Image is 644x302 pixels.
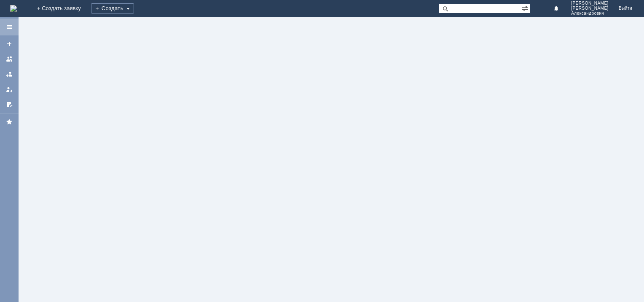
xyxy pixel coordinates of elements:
span: [PERSON_NAME] [571,6,609,11]
a: Перейти на домашнюю страницу [10,5,17,12]
a: Заявки в моей ответственности [3,67,16,81]
a: Мои согласования [3,98,16,111]
span: Александрович [571,11,609,16]
span: [PERSON_NAME] [571,1,609,6]
a: Создать заявку [3,37,16,51]
span: Расширенный поиск [522,4,530,12]
a: Заявки на командах [3,52,16,66]
a: Мои заявки [3,83,16,96]
div: Создать [91,3,134,13]
img: logo [10,5,17,12]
